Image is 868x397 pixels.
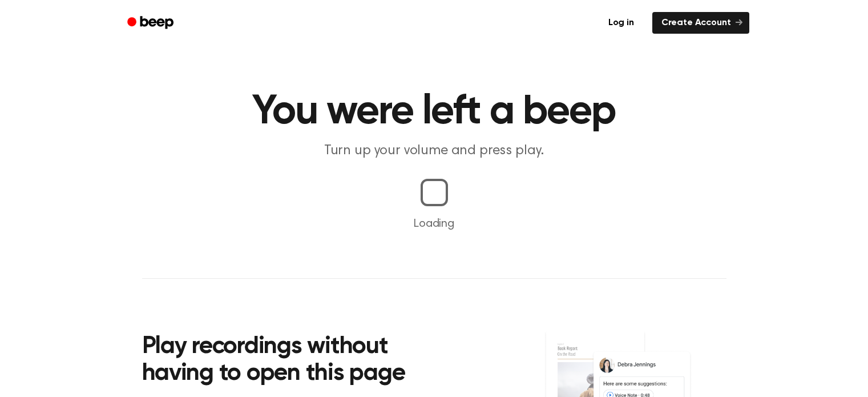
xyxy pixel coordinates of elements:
[215,142,653,161] p: Turn up your volume and press play.
[142,334,450,388] h2: Play recordings without having to open this page
[597,10,645,36] a: Log in
[119,12,184,34] a: Beep
[652,12,749,34] a: Create Account
[142,91,726,133] h1: You were left a beep
[14,215,854,232] p: Loading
